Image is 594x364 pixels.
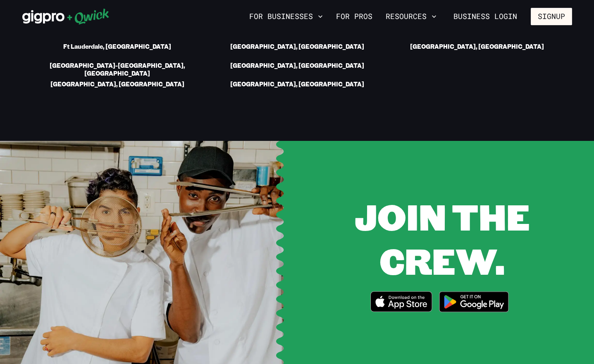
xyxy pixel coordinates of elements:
button: For Businesses [246,10,326,24]
button: Resources [382,10,440,24]
a: Business Login [446,8,524,25]
a: [GEOGRAPHIC_DATA], [GEOGRAPHIC_DATA] [230,43,364,52]
a: [GEOGRAPHIC_DATA], [GEOGRAPHIC_DATA] [230,81,364,89]
a: Ft Lauderdale, [GEOGRAPHIC_DATA] [63,43,171,52]
a: [GEOGRAPHIC_DATA], [GEOGRAPHIC_DATA] [230,62,364,71]
a: [GEOGRAPHIC_DATA], [GEOGRAPHIC_DATA] [50,81,184,89]
a: Download on the App Store [370,291,432,314]
a: [GEOGRAPHIC_DATA]-[GEOGRAPHIC_DATA], [GEOGRAPHIC_DATA] [22,62,212,79]
button: Signup [531,8,572,25]
a: For Pros [333,10,376,24]
span: JOIN THE CREW. [355,193,530,285]
img: Get it on Google Play [434,286,514,317]
a: [GEOGRAPHIC_DATA], [GEOGRAPHIC_DATA] [410,43,544,52]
